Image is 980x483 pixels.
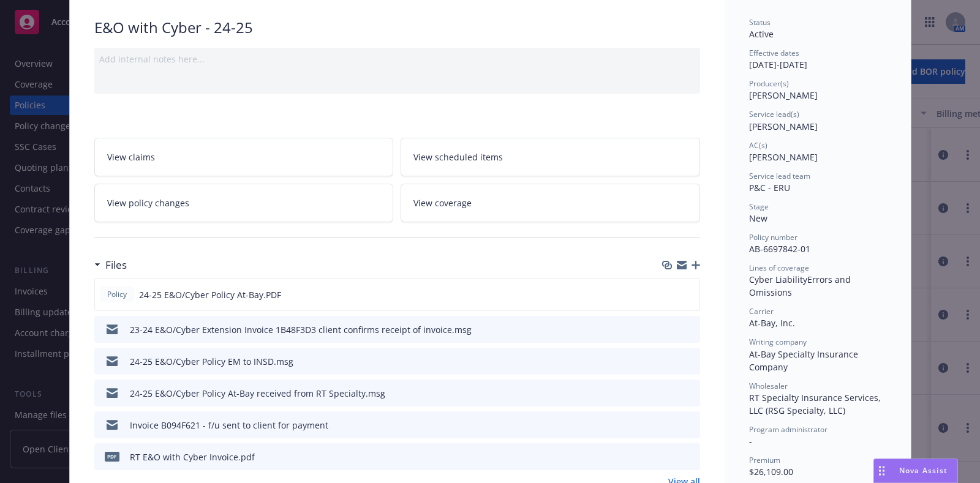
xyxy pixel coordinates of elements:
[94,17,700,38] div: E&O with Cyber - 24-25
[749,392,883,416] span: RT Specialty Insurance Services, LLC (RSG Specialty, LLC)
[684,387,695,400] button: preview file
[749,151,818,163] span: [PERSON_NAME]
[749,17,771,28] span: Status
[130,451,255,463] div: RT E&O with Cyber Invoice.pdf
[401,184,700,222] a: View coverage
[749,455,780,465] span: Premium
[749,109,799,119] span: Service lead(s)
[749,48,886,71] div: [DATE] - [DATE]
[665,451,674,463] button: download file
[749,317,795,329] span: At-Bay, Inc.
[749,306,774,316] span: Carrier
[665,387,674,400] button: download file
[413,197,472,209] span: View coverage
[749,466,793,477] span: $26,109.00
[749,48,799,58] span: Effective dates
[94,138,394,176] a: View claims
[107,197,189,209] span: View policy changes
[684,419,695,432] button: preview file
[749,337,807,347] span: Writing company
[749,182,790,193] span: P&C - ERU
[684,355,695,368] button: preview file
[749,140,767,151] span: AC(s)
[749,171,810,181] span: Service lead team
[107,151,155,163] span: View claims
[749,435,752,447] span: -
[130,387,385,400] div: 24-25 E&O/Cyber Policy At-Bay received from RT Specialty.msg
[749,78,789,89] span: Producer(s)
[94,184,394,222] a: View policy changes
[99,53,695,66] div: Add internal notes here...
[105,452,119,461] span: pdf
[94,257,127,273] div: Files
[899,465,948,476] span: Nova Assist
[665,355,674,368] button: download file
[665,419,674,432] button: download file
[749,201,769,212] span: Stage
[874,459,889,482] div: Drag to move
[139,288,281,301] span: 24-25 E&O/Cyber Policy At-Bay.PDF
[684,323,695,336] button: preview file
[749,243,810,255] span: AB-6697842-01
[749,424,827,435] span: Program administrator
[749,232,797,242] span: Policy number
[401,138,700,176] a: View scheduled items
[130,419,328,432] div: Invoice B094F621 - f/u sent to client for payment
[130,355,293,368] div: 24-25 E&O/Cyber Policy EM to INSD.msg
[749,263,809,273] span: Lines of coverage
[749,212,767,224] span: New
[749,28,774,40] span: Active
[749,274,853,298] span: Errors and Omissions
[105,257,127,273] h3: Files
[413,151,503,163] span: View scheduled items
[749,381,788,391] span: Wholesaler
[105,289,129,300] span: Policy
[873,459,958,483] button: Nova Assist
[130,323,472,336] div: 23-24 E&O/Cyber Extension Invoice 1B48F3D3 client confirms receipt of invoice.msg
[749,348,861,373] span: At-Bay Specialty Insurance Company
[749,89,818,101] span: [PERSON_NAME]
[749,274,807,285] span: Cyber Liability
[684,451,695,463] button: preview file
[684,288,695,301] button: preview file
[665,323,674,336] button: download file
[664,288,674,301] button: download file
[749,121,818,132] span: [PERSON_NAME]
